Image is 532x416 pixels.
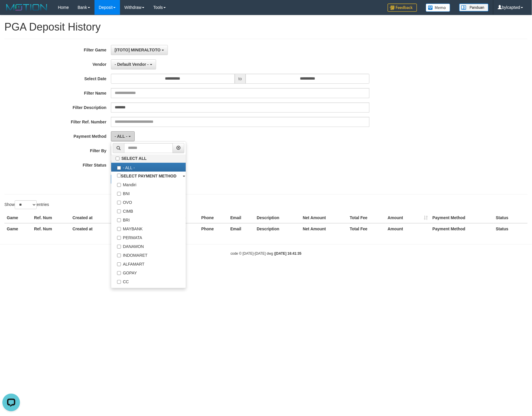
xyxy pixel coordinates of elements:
th: Game [4,212,32,223]
h1: PGA Deposit History [4,21,528,33]
img: MOTION_logo.png [4,3,49,12]
label: INDOMARET [111,250,186,259]
th: Payment Method [430,223,494,234]
label: MAYBANK [111,224,186,233]
th: Created at [70,212,123,223]
th: Amount [385,223,430,234]
input: MAYBANK [117,227,121,231]
img: Feedback.jpg [388,4,417,12]
span: [ITOTO] MINERALTOTO [115,48,161,52]
th: Total Fee [347,212,385,223]
button: [ITOTO] MINERALTOTO [111,45,168,55]
th: Total Fee [347,223,385,234]
span: to [235,74,246,84]
input: Mandiri [117,183,121,187]
th: Amount [385,212,430,223]
th: Created at [70,223,123,234]
span: - Default Vendor - [115,62,149,67]
input: CIMB [117,209,121,213]
input: CC [117,280,121,284]
button: - Default Vendor - [111,59,156,69]
select: Showentries [15,200,37,209]
label: BRI [111,215,186,224]
label: Mandiri [111,180,186,189]
th: Ref. Num [32,212,70,223]
input: BRI [117,218,121,222]
label: GOPAY [111,268,186,277]
label: CC [111,277,186,286]
button: - ALL - [111,131,135,141]
th: Net Amount [300,223,347,234]
label: BCA [111,286,186,294]
input: SELECT ALL [116,157,119,160]
label: Show entries [4,200,49,209]
a: SELECT PAYMENT METHOD [111,172,186,180]
input: INDOMARET [117,254,121,257]
th: Status [494,223,528,234]
th: Status [494,212,528,223]
small: code © [DATE]-[DATE] dwg | [231,251,302,256]
th: Game [4,223,32,234]
label: CIMB [111,206,186,215]
th: Net Amount [300,212,347,223]
input: DANAMON [117,245,121,249]
th: Phone [199,212,228,223]
input: GOPAY [117,271,121,275]
th: Description [254,223,300,234]
input: ALFAMART [117,262,121,266]
label: BNI [111,189,186,197]
label: - ALL - [111,163,186,172]
label: SELECT ALL [111,155,186,162]
label: PERMATA [111,233,186,241]
th: Phone [199,223,228,234]
label: DANAMON [111,241,186,250]
input: SELECT PAYMENT METHOD [117,174,121,177]
th: Description [254,212,300,223]
button: Open LiveChat chat widget [2,2,20,20]
input: BNI [117,192,121,196]
span: - ALL - [115,134,128,139]
img: Button%20Memo.svg [426,4,450,12]
input: - ALL - [117,166,121,170]
th: Email [228,212,254,223]
th: Email [228,223,254,234]
label: ALFAMART [111,259,186,268]
img: panduan.png [459,4,489,11]
label: OVO [111,197,186,206]
input: PERMATA [117,236,121,240]
input: OVO [117,201,121,204]
strong: [DATE] 16:41:35 [275,251,301,256]
th: Payment Method [430,212,494,223]
th: Ref. Num [32,223,70,234]
b: SELECT PAYMENT METHOD [121,174,177,178]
